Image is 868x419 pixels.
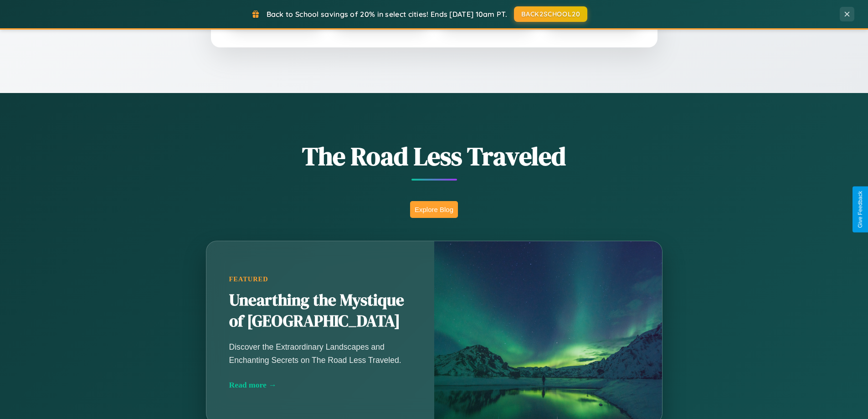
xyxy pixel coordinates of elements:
[229,341,411,366] p: Discover the Extraordinary Landscapes and Enchanting Secrets on The Road Less Traveled.
[229,275,411,283] div: Featured
[857,191,863,228] div: Give Feedback
[410,201,458,218] button: Explore Blog
[229,290,411,332] h2: Unearthing the Mystique of [GEOGRAPHIC_DATA]
[161,139,708,174] h1: The Road Less Traveled
[514,6,587,22] button: BACK2SCHOOL20
[267,10,507,19] span: Back to School savings of 20% in select cities! Ends [DATE] 10am PT.
[229,380,411,390] div: Read more →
